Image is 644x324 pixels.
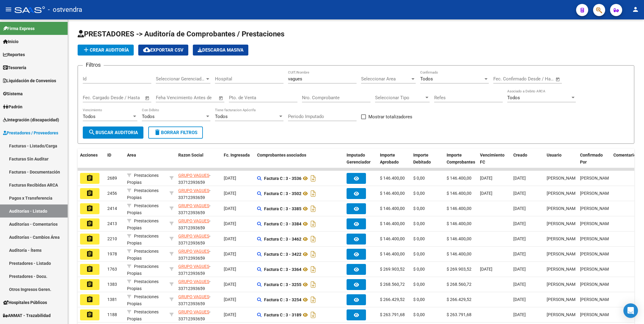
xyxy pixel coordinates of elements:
datatable-header-cell: Area [125,149,167,175]
span: Crear Auditoría [82,47,129,53]
span: Prestaciones Propias [127,234,159,245]
datatable-header-cell: Importe Comprobantes [444,149,478,175]
input: Fecha fin [523,76,553,82]
span: 1188 [107,312,117,317]
i: Descargar documento [309,249,317,259]
span: [PERSON_NAME] [580,251,612,256]
span: Comentario [613,153,636,157]
span: 1383 [107,282,117,287]
span: Buscar Auditoria [88,130,138,135]
span: $ 146.400,00 [447,191,471,196]
span: ID [107,153,111,157]
span: GRUPO VAGUES [178,203,209,208]
span: [PERSON_NAME] [547,282,579,287]
button: Descarga Masiva [193,45,248,56]
span: GRUPO VAGUES [178,264,209,269]
span: ANMAT - Trazabilidad [3,312,51,319]
span: 2689 [107,176,117,181]
span: Prestaciones Propias [127,264,159,276]
span: Inicio [3,38,18,45]
span: Todos [420,76,433,82]
span: [PERSON_NAME] [547,206,579,211]
span: Comprobantes asociados [257,153,306,157]
span: [PERSON_NAME] [547,191,579,196]
div: - 33712393659 [178,278,219,291]
button: Open calendar [218,95,225,102]
span: $ 146.400,00 [447,176,471,181]
mat-icon: assignment [86,250,93,258]
span: [DATE] [224,267,236,272]
span: - ostvendra [48,3,82,16]
span: Todos [83,114,96,119]
span: Prestaciones Propias [127,294,159,306]
div: - 33712393659 [178,248,219,261]
strong: Factura C : 3 - 3462 [264,237,301,241]
strong: Factura C : 3 - 3384 [264,221,301,226]
span: Hospitales Públicos [3,299,47,306]
span: [DATE] [513,251,526,256]
span: $ 268.560,72 [380,282,405,287]
span: $ 0,00 [413,176,425,181]
span: Prestaciones Propias [127,173,159,185]
div: - 33712393659 [178,293,219,306]
span: Importe Comprobantes [447,153,475,164]
i: Descargar documento [309,189,317,198]
span: Prestaciones Propias [127,188,159,200]
button: Crear Auditoría [78,45,134,56]
span: Descarga Masiva [198,47,243,53]
button: Open calendar [555,76,562,83]
datatable-header-cell: Importe Aprobado [377,149,411,175]
span: $ 0,00 [413,312,425,317]
div: - 33712393659 [178,218,219,230]
i: Descargar documento [309,295,317,305]
span: GRUPO VAGUES [178,173,209,178]
i: Descargar documento [309,174,317,183]
span: [DATE] [224,282,236,287]
span: [PERSON_NAME] [547,176,579,181]
span: Prestaciones Propias [127,203,159,215]
span: Seleccionar Gerenciador [156,76,205,82]
span: [PERSON_NAME] [547,251,579,256]
mat-icon: assignment [86,235,93,242]
span: [DATE] [513,221,526,226]
i: Descargar documento [309,265,317,274]
span: [PERSON_NAME] [580,206,612,211]
span: Seleccionar Area [361,76,410,82]
span: Reportes [3,51,25,58]
div: - 33712393659 [178,233,219,245]
span: [DATE] [513,297,526,302]
span: [PERSON_NAME] [580,297,612,302]
div: - 33712393659 [178,187,219,200]
datatable-header-cell: Confirmado Por [578,149,611,175]
span: [PERSON_NAME] [580,191,612,196]
span: [DATE] [513,312,526,317]
span: [DATE] [224,191,236,196]
span: Prestaciones Propias [127,218,159,230]
span: $ 0,00 [413,267,425,272]
span: $ 0,00 [413,221,425,226]
span: GRUPO VAGUES [178,218,209,223]
mat-icon: delete [154,129,161,136]
span: [PERSON_NAME] [547,312,579,317]
span: $ 269.903,52 [380,267,405,272]
datatable-header-cell: Comprobantes asociados [255,149,344,175]
i: Descargar documento [309,219,317,229]
input: Fecha inicio [83,95,107,100]
i: Descargar documento [309,234,317,244]
mat-icon: assignment [86,205,93,212]
span: [PERSON_NAME] [580,221,612,226]
span: GRUPO VAGUES [178,234,209,238]
span: [PERSON_NAME] [580,236,612,241]
mat-icon: search [88,129,96,136]
span: [DATE] [513,191,526,196]
span: $ 146.400,00 [447,206,471,211]
span: [PERSON_NAME] [547,297,579,302]
mat-icon: assignment [86,265,93,273]
span: $ 146.400,00 [447,251,471,256]
span: 2210 [107,236,117,241]
div: - 33712393659 [178,202,219,215]
datatable-header-cell: Vencimiento FC [478,149,511,175]
span: [DATE] [513,206,526,211]
span: Prestaciones Propias [127,309,159,321]
strong: Factura C : 3 - 3255 [264,282,301,287]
